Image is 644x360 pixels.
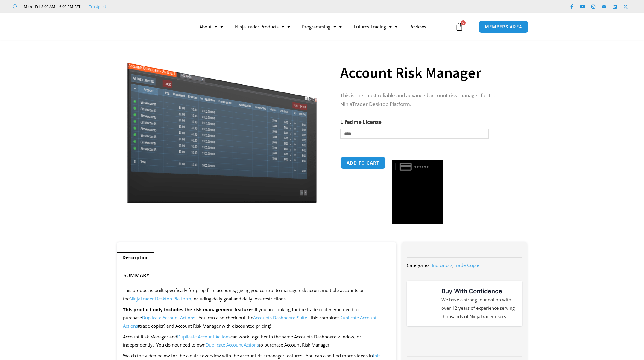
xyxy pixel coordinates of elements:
span: Mon - Fri: 8:00 AM – 6:00 PM EST [22,3,80,10]
a: About [193,20,229,34]
a: Description [117,252,154,263]
iframe: Secure payment input frame [391,156,445,157]
p: Account Risk Manager and can work together in the same Accounts Dashboard window, or independentl... [123,333,390,350]
text: •••••• [414,163,429,170]
a: Trustpilot [89,3,106,10]
a: MEMBERS AREA [479,21,528,33]
label: Lifetime License [340,119,382,125]
a: Accounts Dashboard Suite [253,315,307,320]
img: LogoAI | Affordable Indicators – NinjaTrader [108,16,172,37]
p: We have a strong foundation with over 12 years of experience serving thousands of NinjaTrader users. [441,296,516,321]
a: NinjaTrader Desktop Platform, [130,296,192,302]
img: NinjaTrader Wordmark color RGB | Affordable Indicators – NinjaTrader [419,336,509,347]
a: Duplicate Account Actions [206,342,259,348]
h1: Account Risk Manager [340,62,515,83]
h3: Buy With Confidence [441,287,516,296]
a: Reviews [403,20,432,34]
button: Buy with GPay [392,160,443,225]
a: 0 [446,18,473,35]
a: Clear options [340,142,350,146]
img: Screenshot 2024-08-26 15462845454 [126,50,318,203]
p: This product is built specifically for prop firm accounts, giving you control to manage risk acro... [123,286,390,303]
h4: Summary [124,272,385,278]
span: 0 [461,20,466,25]
nav: Menu [193,20,454,34]
a: Duplicate Account Actions [177,334,230,340]
button: Add to cart [340,157,386,169]
a: Duplicate Account Actions [142,315,195,320]
span: MEMBERS AREA [485,25,522,29]
a: Trade Copier [454,262,481,268]
a: NinjaTrader Products [229,20,296,34]
img: mark thumbs good 43913 | Affordable Indicators – NinjaTrader [413,293,434,314]
span: , [432,262,481,268]
a: Indicators [432,262,452,268]
p: This is the most reliable and advanced account risk manager for the NinjaTrader Desktop Platform. [340,91,515,109]
p: If you are looking for the trade copier, you need to purchase . You can also check out the – this... [123,306,390,331]
a: Futures Trading [348,20,403,34]
strong: This product only includes the risk management features. [123,306,255,312]
span: Categories: [407,262,431,268]
a: Programming [296,20,348,34]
